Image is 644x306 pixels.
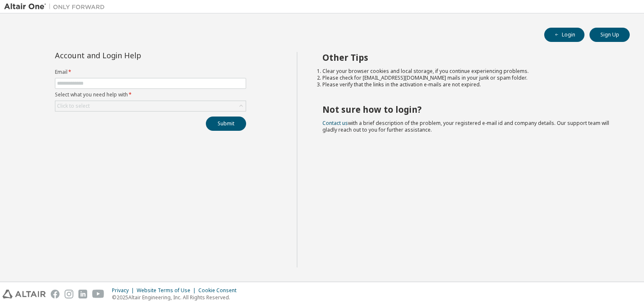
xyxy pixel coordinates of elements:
div: Account and Login Help [55,52,208,59]
a: Contact us [322,119,348,127]
li: Please check for [EMAIL_ADDRESS][DOMAIN_NAME] mails in your junk or spam folder. [322,75,615,81]
img: Altair One [4,3,109,11]
img: instagram.svg [65,290,73,298]
label: Email [55,69,246,75]
button: Login [544,28,584,42]
button: Sign Up [589,28,630,42]
div: Privacy [112,287,137,294]
img: linkedin.svg [78,290,87,298]
span: with a brief description of the problem, your registered e-mail id and company details. Our suppo... [322,119,609,133]
div: Click to select [57,103,90,109]
div: Click to select [55,101,246,111]
p: © 2025 Altair Engineering, Inc. All Rights Reserved. [112,294,241,301]
li: Please verify that the links in the activation e-mails are not expired. [322,81,615,88]
img: altair_logo.svg [3,290,46,298]
h2: Not sure how to login? [322,104,615,115]
label: Select what you need help with [55,91,246,98]
h2: Other Tips [322,52,615,63]
div: Cookie Consent [198,287,241,294]
li: Clear your browser cookies and local storage, if you continue experiencing problems. [322,68,615,75]
img: youtube.svg [92,290,104,298]
img: facebook.svg [51,290,60,298]
button: Submit [206,117,246,131]
div: Website Terms of Use [137,287,198,294]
